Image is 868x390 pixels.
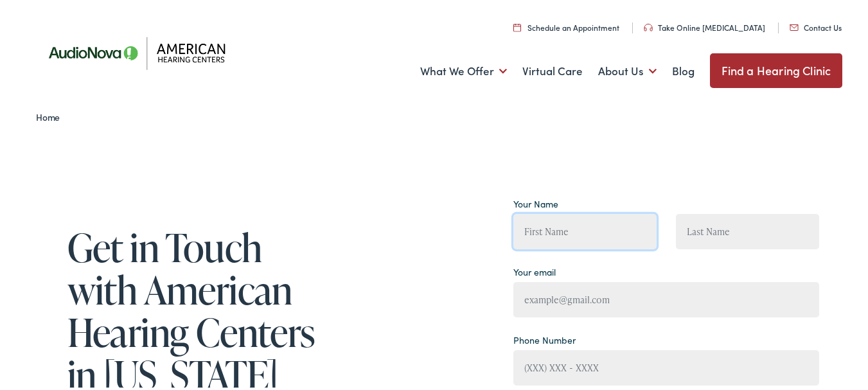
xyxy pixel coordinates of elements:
input: First Name [513,212,657,247]
label: Your email [513,263,556,277]
a: About Us [598,46,657,93]
img: utility icon [790,22,799,29]
input: Last Name [676,212,819,247]
input: example@gmail.com [513,280,819,315]
a: Find a Hearing Clinic [710,51,843,86]
img: utility icon [513,21,521,30]
input: (XXX) XXX - XXXX [513,348,819,384]
a: Virtual Care [522,46,583,93]
a: Contact Us [790,20,842,31]
a: Take Online [MEDICAL_DATA] [644,20,765,31]
a: Schedule an Appointment [513,20,619,31]
a: Home [36,109,66,121]
label: Your Name [513,195,558,209]
a: Blog [672,46,695,93]
label: Phone Number [513,332,576,345]
img: utility icon [644,22,653,30]
a: What We Offer [420,46,507,93]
